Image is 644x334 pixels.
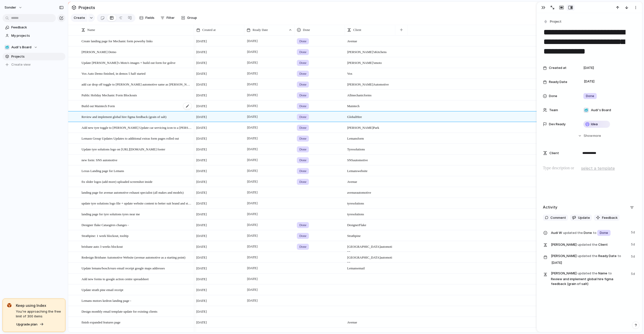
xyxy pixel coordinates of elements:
span: Avenue [345,317,395,325]
span: Lemans motors kedron landing page - [82,298,131,303]
span: Audi's Board [591,108,611,113]
span: [DATE] [246,60,259,66]
span: Created at [202,27,216,32]
span: fix slider logos (add more) uploaded screenshot inside [82,179,152,184]
span: Ready Date [551,253,628,266]
span: Tyre solutions [345,144,395,152]
span: Lemans form [345,133,395,141]
span: updated the [563,230,583,235]
span: Audi's Board [11,45,31,50]
button: Feedback [594,215,620,221]
span: Done [299,39,306,44]
span: Feedback [602,215,618,220]
span: Feedback [11,25,64,30]
span: sonder [5,5,16,10]
button: Create [71,14,88,22]
span: Done [299,82,306,87]
span: Create [74,15,85,20]
span: [DATE] [196,136,207,141]
span: [DATE] [246,233,259,239]
span: updated the [578,242,597,247]
span: [DATE] [246,38,259,44]
a: My projects [3,32,65,39]
span: [DATE] [246,70,259,76]
span: landing page for tyre solutions tyres near me [82,211,140,217]
span: Update strath pine email receipt [82,287,123,293]
span: Add new tyre toggle to [PERSON_NAME] Update car servicing icon to a [PERSON_NAME] Make trye ‘’tyr... [82,124,192,130]
button: Group [179,14,199,22]
span: [DATE] [246,103,259,109]
span: Maintech [345,101,395,109]
span: Idea [591,122,598,127]
span: [DATE] [196,255,207,260]
span: [DATE] [196,190,207,195]
span: [DATE] [196,104,207,109]
span: [DATE] [246,276,259,282]
span: [DATE] [196,39,207,44]
span: updated the [578,271,597,276]
span: Done [299,147,306,152]
span: [DATE] [246,157,259,163]
a: Projects [3,53,65,60]
span: Public Holiday Mechanic Form Blockouts [82,92,137,98]
span: [GEOGRAPHIC_DATA] automotive [345,252,395,265]
span: avenue automotive [345,187,395,195]
span: [DATE] [583,78,596,85]
span: Done [299,223,306,228]
span: Projects [77,3,96,12]
button: Showmore [543,131,636,140]
span: [DATE] [196,71,207,76]
span: [DATE] [196,223,207,228]
span: [DATE] [196,179,207,184]
span: Fields [145,15,154,20]
span: [DATE] [246,200,259,206]
span: [DATE] [246,179,259,185]
span: Created at [549,65,567,70]
span: Client [551,241,628,248]
span: Done [299,158,306,163]
button: Project [542,18,563,25]
span: [DATE] [196,201,207,206]
span: 5d [631,253,636,259]
span: more [593,133,601,138]
span: [DATE] [196,320,207,325]
span: Done [299,179,306,184]
span: Update lemans/bosch/euro email receipt google maps addresses [82,265,165,271]
span: [DATE] [246,287,259,293]
span: add car drop off toggle to [PERSON_NAME] automotive same as [PERSON_NAME] stay overnight for cale... [82,81,192,87]
span: Designer Flake [345,220,395,228]
span: [DATE] [196,287,207,293]
h2: Activity [543,204,557,210]
span: [DATE] [246,49,259,55]
span: Filter [167,15,175,20]
button: Fields [137,14,156,22]
span: You're approaching the free limit of 300 items [16,309,61,319]
button: sonder [2,4,25,12]
span: Done [299,125,306,130]
span: [DATE] [246,92,259,98]
span: [DATE] [246,265,259,271]
span: Build out Maintech Form [82,103,115,109]
span: finish expanded features page [82,319,120,325]
span: [DATE] [196,266,207,271]
span: Done [551,229,628,236]
span: [PERSON_NAME] Automotive [345,79,395,87]
span: [DATE] [246,222,259,228]
span: Done [299,50,306,55]
span: [DATE] [550,260,563,266]
span: Vox Auto Demo finished, in demos 5 half started [82,70,145,76]
span: Designer flake Cataogires changes - [82,222,129,228]
span: [DATE] [196,277,207,282]
span: Project [550,19,561,24]
span: update tyre solutions logo file + update website content to better suit brand and store locations [82,200,192,206]
span: [DATE] [246,135,259,141]
span: 5d [631,241,636,247]
span: Dev Ready [549,122,566,127]
span: [PERSON_NAME] Demo [82,49,116,55]
span: 5d [631,229,636,235]
span: Team [549,108,558,113]
span: [DATE] [196,298,207,303]
span: [PERSON_NAME] [551,242,577,247]
span: [DATE] [196,147,207,152]
div: 🥶 [584,108,589,113]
